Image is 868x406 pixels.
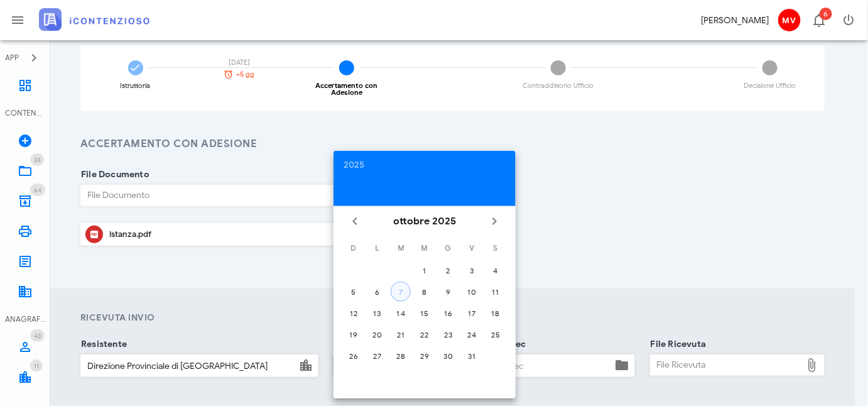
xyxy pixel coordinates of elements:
[438,287,458,297] div: 9
[415,282,435,302] button: 8
[462,260,482,280] button: 3
[34,362,39,370] span: 11
[486,287,506,297] div: 11
[820,8,832,20] span: Distintivo
[462,346,482,366] button: 31
[438,282,458,302] button: 9
[486,303,506,323] button: 18
[415,266,435,275] div: 1
[367,282,388,302] button: 6
[344,351,364,361] div: 26
[109,224,416,244] div: Clicca per aprire un'anteprima del file o scaricarlo
[330,338,378,351] label: Data Invio
[367,324,388,344] button: 20
[438,303,458,323] button: 16
[438,330,458,339] div: 23
[486,330,506,339] div: 25
[5,314,45,325] div: ANAGRAFICA
[85,226,103,243] button: Clicca per aprire un'anteprima del file o scaricarlo
[415,351,435,361] div: 29
[438,346,458,366] button: 30
[344,282,364,302] button: 5
[367,287,388,297] div: 6
[39,8,149,31] img: logo-text-2x.png
[344,287,364,297] div: 5
[342,238,365,259] th: D
[438,324,458,344] button: 23
[413,238,436,259] th: M
[344,324,364,344] button: 19
[415,287,435,297] div: 8
[30,359,43,372] span: Distintivo
[415,330,435,339] div: 22
[367,346,388,366] button: 27
[344,309,364,318] div: 12
[486,324,506,344] button: 25
[77,168,149,181] label: File Documento
[121,82,151,89] div: Istruttoria
[462,324,482,344] button: 24
[804,5,834,35] button: Distintivo
[80,136,825,152] h3: Accertamento con Adesione
[339,60,354,75] span: 2
[461,238,484,259] th: V
[486,282,506,302] button: 11
[462,330,482,339] div: 24
[77,338,127,351] label: Resistente
[30,153,44,166] span: Distintivo
[367,309,388,318] div: 13
[5,107,45,119] div: CONTENZIOSO
[438,260,458,280] button: 2
[483,210,506,233] button: Il prossimo mese
[762,60,778,75] span: 4
[486,260,506,280] button: 4
[391,324,411,344] button: 21
[462,351,482,361] div: 31
[391,346,411,366] button: 28
[344,210,366,233] button: Il mese scorso
[367,330,388,339] div: 20
[81,355,296,376] input: Resistente
[551,60,566,75] span: 3
[34,156,40,164] span: 33
[438,351,458,361] div: 30
[415,303,435,323] button: 15
[391,282,411,302] button: 7
[438,266,458,275] div: 2
[34,186,41,194] span: 64
[391,351,411,361] div: 28
[344,161,506,170] div: 2025
[701,14,769,27] div: [PERSON_NAME]
[391,303,411,323] button: 14
[462,287,482,297] div: 10
[80,311,825,324] h4: Ricevuta Invio
[486,266,506,275] div: 4
[389,238,412,259] th: M
[217,59,261,66] div: [DATE]
[344,346,364,366] button: 26
[367,351,388,361] div: 27
[415,260,435,280] button: 1
[366,238,389,259] th: L
[462,303,482,323] button: 17
[486,309,506,318] div: 18
[438,309,458,318] div: 16
[484,238,507,259] th: S
[647,338,707,351] label: File Ricevuta
[462,309,482,318] div: 17
[237,71,255,78] span: +5 gg
[744,82,796,89] div: Decisione Ufficio
[778,9,801,31] span: MV
[774,5,804,35] button: MV
[109,229,416,239] div: istanza.pdf
[415,309,435,318] div: 15
[344,330,364,339] div: 19
[391,287,410,297] div: 7
[437,238,460,259] th: G
[30,329,45,342] span: Distintivo
[462,282,482,302] button: 10
[391,330,411,339] div: 21
[415,346,435,366] button: 29
[523,82,594,89] div: Contraddittorio Ufficio
[651,355,802,375] div: File Ricevuta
